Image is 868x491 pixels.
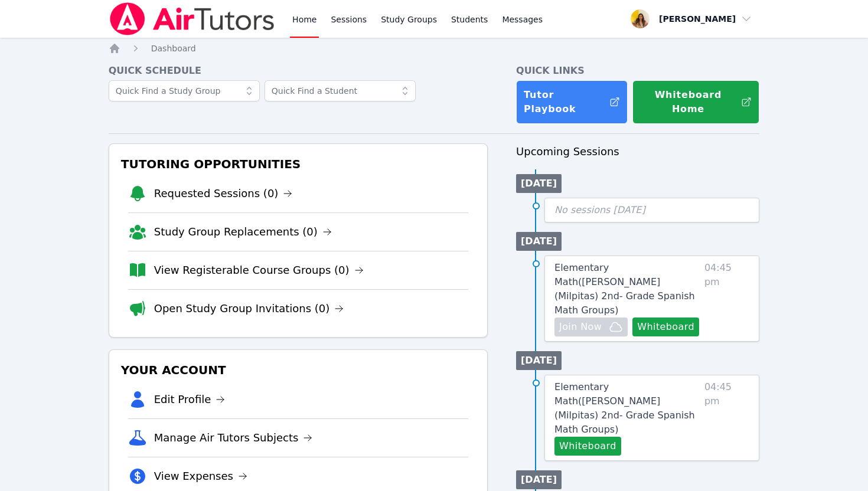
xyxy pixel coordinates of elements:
[554,381,695,435] span: Elementary Math ( [PERSON_NAME] (Milpitas) 2nd- Grade Spanish Math Groups )
[151,44,196,53] span: Dashboard
[554,261,700,317] a: Elementary Math([PERSON_NAME] (Milpitas) 2nd- Grade Spanish Math Groups)
[154,224,332,240] a: Study Group Replacements (0)
[154,300,344,317] a: Open Study Group Invitations (0)
[502,14,543,25] span: Messages
[704,380,749,456] span: 04:45 pm
[554,317,628,336] button: Join Now
[119,153,478,175] h3: Tutoring Opportunities
[109,2,276,35] img: Air Tutors
[704,261,749,336] span: 04:45 pm
[516,143,759,160] h3: Upcoming Sessions
[516,80,628,124] a: Tutor Playbook
[151,42,196,54] a: Dashboard
[516,351,562,370] li: [DATE]
[154,468,247,485] a: View Expenses
[632,80,759,124] button: Whiteboard Home
[109,64,488,78] h4: Quick Schedule
[554,204,645,215] span: No sessions [DATE]
[554,437,621,456] button: Whiteboard
[516,174,562,193] li: [DATE]
[516,64,759,78] h4: Quick Links
[154,262,364,279] a: View Registerable Course Groups (0)
[632,317,699,336] button: Whiteboard
[119,359,478,381] h3: Your Account
[154,185,293,202] a: Requested Sessions (0)
[154,430,313,446] a: Manage Air Tutors Subjects
[109,80,260,102] input: Quick Find a Study Group
[516,232,562,251] li: [DATE]
[109,42,760,54] nav: Breadcrumb
[154,391,226,408] a: Edit Profile
[554,262,695,316] span: Elementary Math ( [PERSON_NAME] (Milpitas) 2nd- Grade Spanish Math Groups )
[516,470,562,489] li: [DATE]
[559,320,602,334] span: Join Now
[265,80,416,102] input: Quick Find a Student
[554,380,700,437] a: Elementary Math([PERSON_NAME] (Milpitas) 2nd- Grade Spanish Math Groups)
